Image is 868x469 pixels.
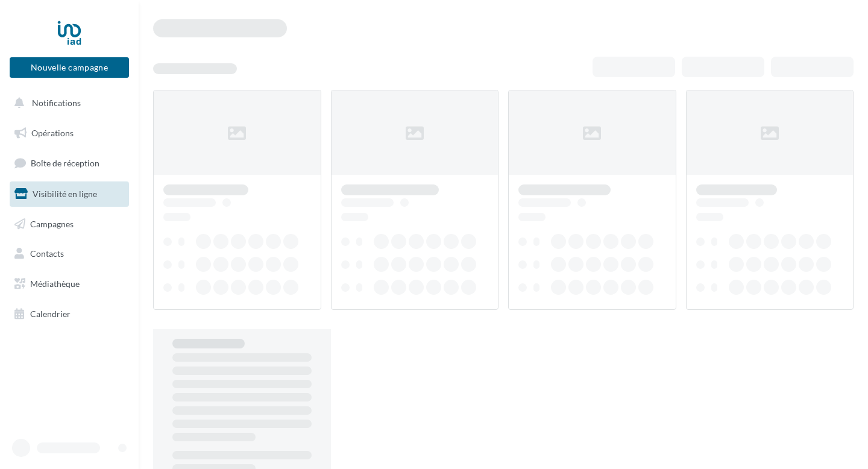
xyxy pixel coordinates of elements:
span: Contacts [30,248,64,259]
button: Nouvelle campagne [10,57,129,78]
button: Notifications [7,90,127,116]
span: Campagnes [30,218,74,228]
a: Visibilité en ligne [7,181,131,207]
span: Notifications [32,98,81,108]
span: Boîte de réception [31,158,99,168]
span: Visibilité en ligne [33,189,97,199]
a: Campagnes [7,212,131,237]
a: Opérations [7,121,131,146]
span: Médiathèque [30,279,80,289]
a: Calendrier [7,301,131,327]
span: Opérations [31,128,74,138]
a: Boîte de réception [7,150,131,176]
span: Calendrier [30,309,71,319]
a: Médiathèque [7,271,131,297]
a: Contacts [7,241,131,266]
